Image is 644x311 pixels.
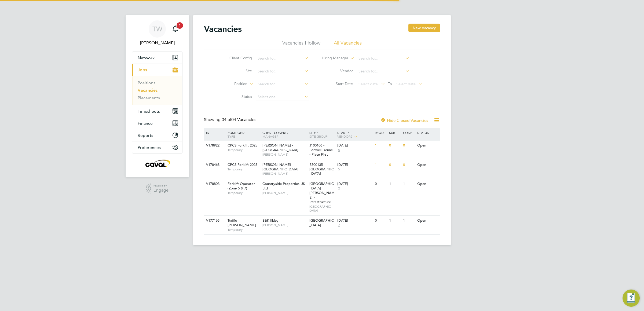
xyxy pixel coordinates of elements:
[228,218,256,227] span: Traffic [PERSON_NAME]
[228,143,257,148] span: CPCS Forklift 2025
[337,134,352,138] span: Vendors
[309,143,333,157] span: J100106 - Benwell Denne - Place First
[228,167,260,171] span: Temporary
[204,24,242,34] h2: Vacancies
[138,121,153,126] span: Finance
[228,181,255,191] span: Forklift Operator (Zone 6 & 7)
[416,216,439,226] div: Open
[337,223,341,228] span: 2
[217,81,247,87] label: Position
[374,141,387,151] div: 1
[337,163,372,167] div: [DATE]
[222,117,231,122] span: 04 of
[337,148,341,152] span: 5
[262,134,278,138] span: Manager
[357,55,409,62] input: Search for...
[317,56,348,61] label: Hiring Manager
[408,24,440,32] button: New Vacancy
[416,128,439,137] div: Status
[256,55,309,62] input: Search for...
[205,179,224,189] div: V178803
[309,204,335,213] span: [GEOGRAPHIC_DATA]
[402,216,416,226] div: 1
[388,141,402,151] div: 0
[416,141,439,151] div: Open
[132,129,182,141] button: Reports
[228,162,257,167] span: CPCS Forklift 2025
[262,162,298,171] span: [PERSON_NAME] - [GEOGRAPHIC_DATA]
[205,160,224,170] div: V178468
[308,128,336,141] div: Site /
[262,223,307,227] span: [PERSON_NAME]
[224,128,261,141] div: Position /
[132,40,182,46] span: Tim Wells
[336,128,374,141] div: Start /
[138,133,153,138] span: Reports
[374,216,387,226] div: 0
[262,218,279,223] span: B&K Ilkley
[380,118,428,123] label: Hide Closed Vacancies
[386,80,393,87] span: To
[262,152,307,157] span: [PERSON_NAME]
[138,80,155,85] a: Positions
[222,117,256,122] span: 04 Vacancies
[256,68,309,75] input: Search for...
[261,128,308,141] div: Client Config /
[138,95,160,100] a: Placements
[146,184,169,194] a: Powered byEngage
[256,81,309,88] input: Search for...
[132,141,182,153] button: Preferences
[322,81,353,86] label: Start Date
[221,68,252,73] label: Site
[170,20,181,38] a: 1
[221,56,252,60] label: Client Config
[132,52,182,64] button: Network
[402,179,416,189] div: 1
[337,167,341,172] span: 5
[374,179,387,189] div: 0
[416,160,439,170] div: Open
[337,218,372,223] div: [DATE]
[205,128,224,137] div: ID
[177,22,183,29] span: 1
[309,218,334,227] span: [GEOGRAPHIC_DATA]
[152,25,162,32] span: TW
[138,67,147,72] span: Jobs
[205,216,224,226] div: V177165
[132,76,182,105] div: Jobs
[388,179,402,189] div: 1
[396,82,416,86] span: Select date
[374,160,387,170] div: 1
[309,181,335,204] span: [GEOGRAPHIC_DATA][PERSON_NAME] - Infrastructure
[337,186,341,191] span: 2
[205,141,224,151] div: V178922
[256,93,309,101] input: Select one
[322,68,353,73] label: Vendor
[262,181,305,191] span: Countryside Properties UK Ltd
[132,20,182,46] a: TW[PERSON_NAME]
[309,134,328,138] span: Site Group
[126,15,189,177] nav: Main navigation
[132,159,182,167] a: Go to home page
[138,109,160,114] span: Timesheets
[337,143,372,148] div: [DATE]
[228,228,260,232] span: Temporary
[416,179,439,189] div: Open
[262,171,307,176] span: [PERSON_NAME]
[228,191,260,195] span: Temporary
[138,145,161,150] span: Preferences
[358,82,378,86] span: Select date
[153,184,169,188] span: Powered by
[337,182,372,186] div: [DATE]
[388,160,402,170] div: 0
[388,216,402,226] div: 1
[144,159,171,167] img: caval-logo-retina.png
[221,94,252,99] label: Status
[402,141,416,151] div: 0
[402,128,416,137] div: Conf
[623,290,640,307] button: Engage Resource Center
[388,128,402,137] div: Sub
[132,117,182,129] button: Finance
[132,64,182,76] button: Jobs
[374,128,387,137] div: Reqd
